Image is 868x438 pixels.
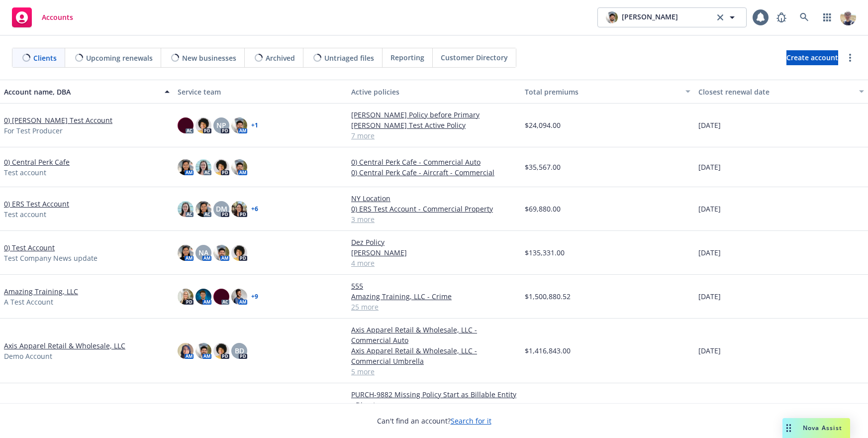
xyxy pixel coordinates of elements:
[698,120,721,130] span: [DATE]
[178,343,193,359] img: photo
[231,245,247,261] img: photo
[441,52,508,63] span: Customer Directory
[698,345,721,356] span: [DATE]
[351,87,517,97] div: Active policies
[195,159,211,175] img: photo
[525,87,679,97] div: Total premiums
[786,50,838,65] a: Create account
[216,120,226,130] span: NP
[786,48,838,67] span: Create account
[4,87,159,97] div: Account name, DBA
[390,52,424,63] span: Reporting
[4,115,112,125] a: 0) [PERSON_NAME] Test Account
[698,162,721,172] span: [DATE]
[351,345,517,366] a: Axis Apparel Retail & Wholesale, LLC - Commercial Umbrella
[178,289,193,305] img: photo
[525,345,571,356] span: $1,416,843.00
[324,53,374,63] span: Untriaged files
[347,80,521,104] button: Active policies
[4,340,125,351] a: Axis Apparel Retail & Wholesale, LLC
[698,204,721,214] span: [DATE]
[198,247,208,258] span: NA
[251,122,258,128] a: + 1
[351,214,517,224] a: 3 more
[351,193,517,204] a: NY Location
[694,80,868,104] button: Closest renewal date
[195,343,211,359] img: photo
[213,159,229,175] img: photo
[606,11,618,23] img: photo
[251,294,258,300] a: + 9
[216,204,227,214] span: DM
[698,247,721,258] span: [DATE]
[525,120,561,130] span: $24,094.00
[251,206,258,212] a: + 6
[525,204,561,214] span: $69,880.00
[351,302,517,312] a: 25 more
[195,117,211,133] img: photo
[4,351,52,361] span: Demo Account
[235,345,244,356] span: BD
[86,53,153,63] span: Upcoming renewals
[844,52,856,64] a: more
[4,209,46,219] span: Test account
[525,162,561,172] span: $35,567.00
[451,416,491,426] a: Search for it
[597,7,747,27] button: photo[PERSON_NAME]clear selection
[231,159,247,175] img: photo
[794,7,814,27] a: Search
[178,159,193,175] img: photo
[351,281,517,291] a: 555
[178,117,193,133] img: photo
[351,204,517,214] a: 0) ERS Test Account - Commercial Property
[4,286,78,297] a: Amazing Training, LLC
[351,366,517,377] a: 5 more
[351,130,517,141] a: 7 more
[182,53,236,63] span: New businesses
[231,117,247,133] img: photo
[698,87,853,97] div: Closest renewal date
[351,258,517,268] a: 4 more
[377,416,491,426] span: Can't find an account?
[4,199,69,209] a: 0) ERS Test Account
[525,247,565,258] span: $135,331.00
[4,297,53,307] span: A Test Account
[351,325,517,345] a: Axis Apparel Retail & Wholesale, LLC - Commercial Auto
[351,247,517,258] a: [PERSON_NAME]
[521,80,694,104] button: Total premiums
[840,9,856,25] img: photo
[351,167,517,178] a: 0) Central Perk Cafe - Aircraft - Commercial
[525,291,571,302] span: $1,500,880.52
[4,125,63,136] span: For Test Producer
[351,120,517,130] a: [PERSON_NAME] Test Active Policy
[782,418,850,438] button: Nova Assist
[266,53,295,63] span: Archived
[351,157,517,167] a: 0) Central Perk Cafe - Commercial Auto
[213,343,229,359] img: photo
[231,289,247,305] img: photo
[622,11,678,23] span: [PERSON_NAME]
[213,245,229,261] img: photo
[782,418,795,438] div: Drag to move
[178,245,193,261] img: photo
[4,167,46,178] span: Test account
[42,13,73,21] span: Accounts
[698,291,721,302] span: [DATE]
[213,289,229,305] img: photo
[174,80,347,104] button: Service team
[351,389,517,410] a: PURCH-9882 Missing Policy Start as Billable Entity - Direct
[772,7,791,27] a: Report a Bug
[351,237,517,247] a: Dez Policy
[351,291,517,302] a: Amazing Training, LLC - Crime
[4,157,70,167] a: 0) Central Perk Cafe
[33,53,57,63] span: Clients
[817,7,837,27] a: Switch app
[4,242,55,253] a: 0) Test Account
[178,87,343,97] div: Service team
[178,201,193,217] img: photo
